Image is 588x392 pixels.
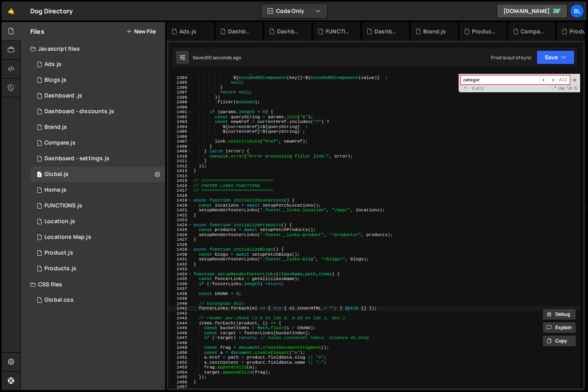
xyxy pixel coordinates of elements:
div: Ads.js [179,27,196,35]
div: 1410 [168,154,192,159]
div: 1406 [168,134,192,139]
div: 1404 [168,125,192,130]
button: Save [536,50,575,64]
button: Copy [542,335,576,347]
div: FUNCTIONS.js [44,202,82,209]
div: 1403 [168,119,192,125]
div: 16220/44319.js [30,182,165,198]
div: 16220/43681.js [30,167,165,182]
a: Bl [570,4,584,18]
div: 16220/44477.js [30,198,165,214]
div: 1450 [168,350,192,355]
div: Saved [193,54,241,61]
div: 1442 [168,311,192,316]
button: Debug [542,308,576,320]
div: 1453 [168,365,192,370]
div: 1401 [168,110,192,115]
div: 1399 [168,100,192,105]
h2: Files [30,27,44,36]
div: 1429 [168,247,192,252]
div: 1433 [168,267,192,272]
div: 1423 [168,218,192,223]
div: Locations Map.js [44,234,91,241]
div: 16220/44321.js [30,72,165,88]
div: 1446 [168,331,192,336]
a: 🤙 [2,2,21,20]
div: Product.js [472,27,497,35]
div: 16220/46573.js [30,104,165,119]
div: 1440 [168,301,192,306]
div: 1425 [168,227,192,233]
div: 1455 [168,375,192,380]
div: 1448 [168,341,192,346]
div: 1396 [168,85,192,90]
span: Toggle Replace mode [461,85,469,91]
div: Products.js [44,265,76,272]
input: Search for [461,75,539,84]
div: 1443 [168,316,192,321]
span: RegExp Search [551,85,558,92]
div: 1452 [168,360,192,365]
div: 1426 [168,233,192,238]
div: 1439 [168,296,192,301]
span: Search In Selection [573,85,578,92]
div: 1449 [168,345,192,350]
div: 1434 [168,272,192,277]
div: Global.css [44,297,74,304]
div: Dashboard - discounts.js [44,108,114,115]
div: 1416 [168,183,192,189]
div: CSS files [21,277,165,292]
div: 1447 [168,335,192,341]
div: 1394 [168,75,192,81]
div: 1456 [168,380,192,385]
button: New File [126,28,156,35]
div: Javascript files [21,41,165,57]
div: Brand.js [44,124,67,131]
div: 1457 [168,385,192,390]
span: CaseSensitive Search [558,85,565,92]
div: 1436 [168,282,192,287]
div: 1431 [168,257,192,262]
div: 10 seconds ago [207,54,241,61]
div: 1415 [168,178,192,183]
div: 16220/44393.js [30,245,165,261]
div: 1421 [168,208,192,213]
div: 1438 [168,291,192,297]
div: 16220/44476.js [30,151,165,167]
button: Explain [542,322,576,333]
div: 1445 [168,326,192,331]
: 16220/43679.js [30,214,165,229]
div: 1413 [168,169,192,174]
div: Dashboard - settings.js [44,155,109,162]
span: ​ [539,75,548,84]
div: Dashboard - settings.js [374,27,400,35]
div: Home.js [44,187,66,194]
div: 1437 [168,286,192,291]
div: 16220/47090.js [30,57,165,72]
div: 16220/44328.js [30,135,165,151]
div: 1441 [168,306,192,311]
div: 1418 [168,193,192,198]
div: Location.js [44,218,75,225]
span: 0 of 0 [469,86,486,91]
div: Prod is out of sync [491,54,532,61]
div: 1414 [168,174,192,179]
div: 1407 [168,139,192,144]
div: 1424 [168,223,192,228]
button: Code Only [261,4,327,18]
a: [DOMAIN_NAME] [497,4,568,18]
div: 1454 [168,370,192,375]
div: Dashboard .js [277,27,302,35]
div: Dashboard - discounts.js [228,27,253,35]
div: 1398 [168,95,192,100]
div: 1405 [168,129,192,134]
div: FUNCTIONS.js [326,27,351,35]
div: 1427 [168,237,192,242]
div: 1422 [168,213,192,218]
div: 16220/44324.js [30,261,165,277]
span: Whole Word Search [566,85,573,92]
div: 1408 [168,144,192,149]
div: Dog Directory [30,6,73,16]
div: 1400 [168,105,192,110]
span: 1 [37,172,42,178]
